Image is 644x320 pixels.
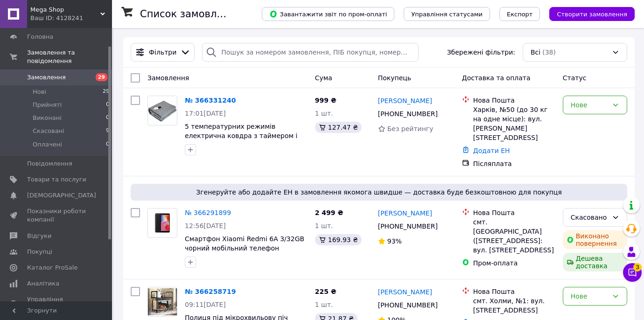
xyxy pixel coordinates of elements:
span: Головна [27,33,53,41]
div: Післяплата [473,159,555,168]
span: Створити замовлення [557,11,627,18]
a: № 366291899 [185,209,231,216]
a: Фото товару [147,96,177,125]
div: Пром-оплата [473,258,555,268]
span: 0 [106,140,109,149]
a: Додати ЕН [473,147,510,154]
a: 5 температурних режимів електрична ковдра з таймером і авто відключенням захист від перегріву які... [185,123,301,167]
span: Управління статусами [411,11,483,18]
span: 999 ₴ [315,97,336,104]
img: Фото товару [148,288,177,315]
a: Фото товару [147,208,177,238]
span: Без рейтингу [387,125,434,132]
a: Смартфон Xiaomi Redmi 6A 3/32GB чорний мобільний телефон сенсорний сяомі редмі ксяомі якісний для... [185,235,304,280]
div: 127.47 ₴ [315,122,362,133]
span: (38) [542,49,556,56]
span: Аналітика [27,279,59,288]
span: 9 [106,127,109,135]
span: Управління сайтом [27,295,86,312]
span: Повідомлення [27,160,72,168]
span: Замовлення [27,73,66,82]
button: Управління статусами [404,7,490,21]
span: 29 [103,88,109,96]
span: 0 [106,101,109,109]
div: Дешева доставка [563,253,627,271]
span: Завантажити звіт по пром-оплаті [269,10,387,18]
div: Нова Пошта [473,208,555,217]
span: 225 ₴ [315,288,336,295]
span: 0 [106,114,109,122]
span: 93% [387,237,402,245]
a: Створити замовлення [540,10,635,17]
a: Фото товару [147,287,177,317]
button: Експорт [499,7,540,21]
div: Ваш ID: 4128241 [30,14,112,22]
span: Прийняті [33,101,62,109]
span: Оплачені [33,140,62,149]
span: Фільтри [149,48,176,57]
div: Нове [571,100,608,110]
span: 12:56[DATE] [185,222,226,230]
span: Cума [315,74,332,82]
span: Відгуки [27,232,51,240]
span: Покупець [378,74,411,82]
span: 2 499 ₴ [315,209,343,216]
a: [PERSON_NAME] [378,287,432,297]
div: Нова Пошта [473,287,555,296]
div: [PHONE_NUMBER] [376,220,440,233]
span: Замовлення [147,74,189,82]
span: Покупці [27,248,52,256]
span: 29 [96,73,107,81]
span: Згенеруйте або додайте ЕН в замовлення якомога швидше — доставка буде безкоштовною для покупця [134,188,623,197]
img: Фото товару [148,213,177,233]
img: Фото товару [148,96,177,125]
a: [PERSON_NAME] [378,96,432,105]
button: Завантажити звіт по пром-оплаті [262,7,394,21]
span: 17:01[DATE] [185,110,226,117]
div: Харків, №50 (до 30 кг на одне місце): вул. [PERSON_NAME][STREET_ADDRESS] [473,105,555,142]
span: Збережені фільтри: [447,48,515,57]
span: Нові [33,88,46,96]
div: Виконано повернення [563,230,627,249]
button: Чат з покупцем3 [623,263,642,282]
span: 1 шт. [315,301,333,308]
span: 1 шт. [315,110,333,117]
div: смт. [GEOGRAPHIC_DATA] ([STREET_ADDRESS]: вул. [STREET_ADDRESS] [473,217,555,255]
span: Каталог ProSale [27,264,77,272]
div: [PHONE_NUMBER] [376,299,440,312]
span: Показники роботи компанії [27,207,86,224]
span: Статус [563,74,587,82]
span: Експорт [507,11,533,18]
a: [PERSON_NAME] [378,209,432,218]
a: № 366258719 [185,288,236,295]
div: 169.93 ₴ [315,234,362,245]
span: Mega Shop [30,6,100,14]
span: Скасовані [33,127,64,135]
a: № 366331240 [185,97,236,104]
div: Скасовано [571,212,608,223]
span: Товари та послуги [27,175,86,184]
span: 09:11[DATE] [185,301,226,308]
input: Пошук за номером замовлення, ПІБ покупця, номером телефону, Email, номером накладної [202,43,419,62]
span: 3 [633,263,642,271]
span: Доставка та оплата [462,74,531,82]
button: Створити замовлення [549,7,635,21]
div: смт. Холми, №1: вул. [STREET_ADDRESS] [473,296,555,315]
div: Нова Пошта [473,96,555,105]
span: Виконані [33,114,62,122]
span: Всі [531,48,540,57]
div: Нове [571,291,608,301]
span: [DEMOGRAPHIC_DATA] [27,191,96,200]
h1: Список замовлень [140,8,235,20]
div: [PHONE_NUMBER] [376,107,440,120]
span: 1 шт. [315,222,333,230]
span: Замовлення та повідомлення [27,49,112,65]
